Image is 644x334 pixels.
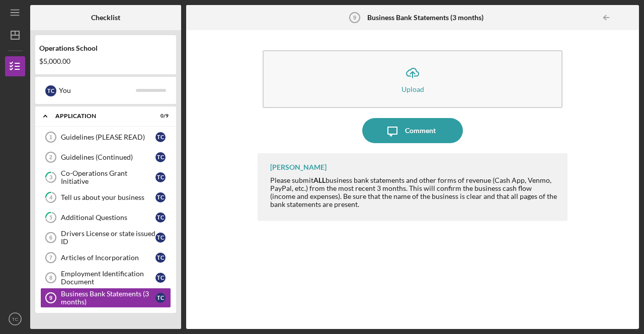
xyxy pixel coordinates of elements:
button: Comment [362,118,463,143]
div: Guidelines (PLEASE READ) [61,133,155,141]
tspan: 3 [49,174,52,181]
b: Checklist [91,14,120,22]
a: 2Guidelines (Continued)TC [40,147,171,167]
div: Tell us about your business [61,193,155,201]
a: 5Additional QuestionsTC [40,207,171,228]
text: TC [12,316,19,322]
div: T C [155,212,166,222]
tspan: 9 [49,295,52,301]
a: 1Guidelines (PLEASE READ)TC [40,127,171,147]
div: Co-Operations Grant Initiative [61,169,155,185]
div: Comment [405,118,436,143]
a: 8Employment Identification DocumentTC [40,268,171,288]
div: Application [55,113,143,119]
a: 6Drivers License or state issued IDTC [40,228,171,248]
div: T C [155,293,166,303]
div: 0 / 9 [150,113,169,119]
tspan: 6 [49,235,52,241]
div: Guidelines (Continued) [61,153,155,161]
tspan: 2 [49,154,52,160]
div: You [59,82,136,99]
strong: ALL [313,176,326,184]
div: T C [155,132,166,142]
div: [PERSON_NAME] [270,163,327,171]
tspan: 8 [49,275,52,281]
a: 7Articles of IncorporationTC [40,248,171,268]
div: $5,000.00 [39,57,172,65]
div: Business Bank Statements (3 months) [61,290,155,306]
div: T C [155,192,166,202]
tspan: 7 [49,255,52,261]
tspan: 9 [353,15,356,21]
div: T C [155,152,166,162]
button: TC [5,309,25,329]
div: T C [45,85,56,96]
div: Operations School [39,44,172,52]
tspan: 4 [49,194,53,201]
button: Upload [263,50,562,108]
div: Additional Questions [61,213,155,221]
a: 4Tell us about your businessTC [40,187,171,207]
div: Drivers License or state issued ID [61,230,155,246]
div: Upload [401,85,424,93]
div: T C [155,273,166,283]
div: T C [155,233,166,243]
div: T C [155,172,166,182]
tspan: 5 [49,214,52,221]
div: Employment Identification Document [61,270,155,286]
tspan: 1 [49,134,52,140]
a: 3Co-Operations Grant InitiativeTC [40,167,171,187]
div: Please submit business bank statements and other forms of revenue (Cash App, Venmo, PayPal, etc.)... [270,176,557,208]
b: Business Bank Statements (3 months) [367,14,484,22]
a: 9Business Bank Statements (3 months)TC [40,288,171,308]
div: Articles of Incorporation [61,254,155,262]
div: T C [155,253,166,263]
